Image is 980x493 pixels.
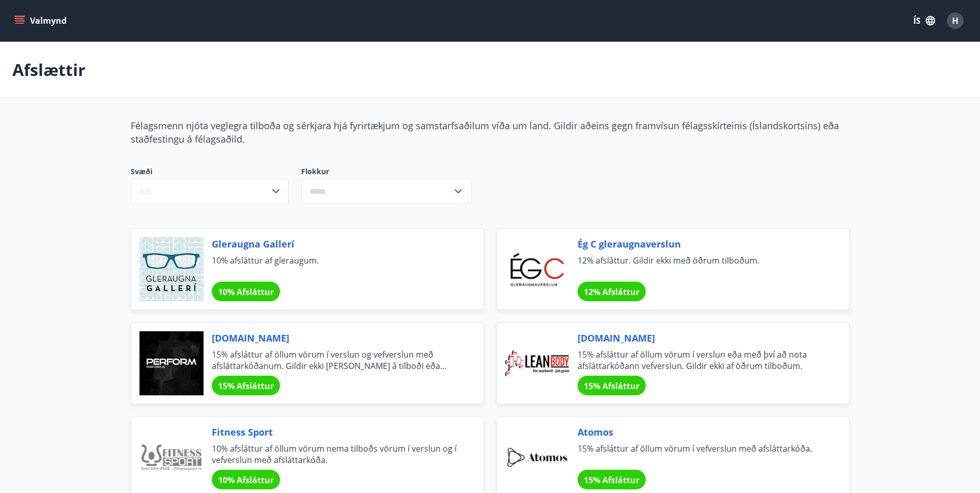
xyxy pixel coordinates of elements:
[212,349,459,372] span: 15% afsláttur af öllum vörum í verslun og vefverslun með afsláttarkóðanum. Gildir ekki [PERSON_NA...
[578,443,825,466] span: 15% afsláttur af öllum vörum í vefverslun með afsláttarkóða.
[212,331,459,345] span: [DOMAIN_NAME]
[131,179,289,204] button: Allt
[131,119,839,145] span: Félagsmenn njóta veglegra tilboða og sérkjara hjá fyrirtækjum og samstarfsaðilum víða um land. Gi...
[578,237,825,251] span: Ég C gleraugnaverslun
[578,255,825,278] span: 12% afsláttur. Gildir ekki með öðrum tilboðum.
[584,474,640,486] span: 15% Afsláttur
[584,380,640,392] span: 15% Afsláttur
[12,11,71,30] button: menu
[212,425,459,439] span: Fitness Sport
[139,186,152,197] span: Allt
[578,425,825,439] span: Atomos
[212,237,459,251] span: Gleraugna Gallerí
[12,58,86,81] p: Afslættir
[131,166,289,179] span: Svæði
[578,331,825,345] span: [DOMAIN_NAME]
[301,166,472,177] label: Flokkur
[218,286,274,298] span: 10% Afsláttur
[952,15,958,26] span: H
[212,255,459,278] span: 10% afsláttur af gleraugum.
[943,8,968,33] button: H
[584,286,640,298] span: 12% Afsláttur
[212,443,459,466] span: 10% afsláttur af öllum vörum nema tilboðs vörum í verslun og í vefverslun með afsláttarkóða.
[218,380,274,392] span: 15% Afsláttur
[218,474,274,486] span: 10% Afsláttur
[578,349,825,372] span: 15% afsláttur af öllum vörum í verslun eða með því að nota afsláttarkóðann vefverslun. Gildir ekk...
[908,11,941,30] button: ÍS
